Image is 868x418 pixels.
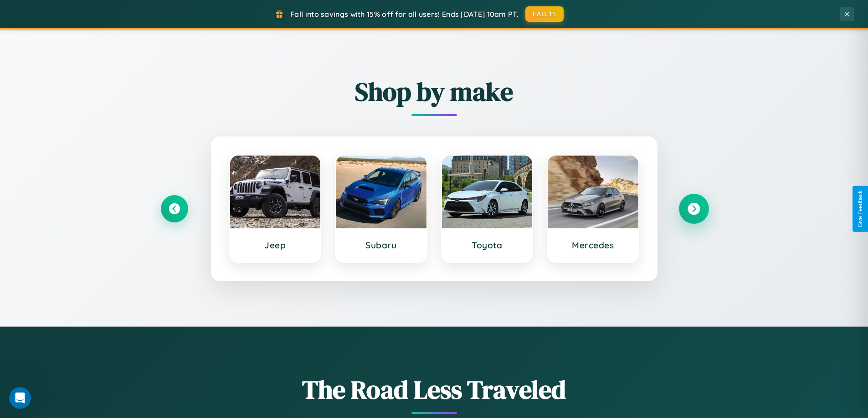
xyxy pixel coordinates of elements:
[161,372,708,407] h1: The Road Less Traveled
[290,10,519,19] span: Fall into savings with 15% off for all users! Ends [DATE] 10am PT.
[345,240,417,251] h3: Subaru
[557,240,629,251] h3: Mercedes
[9,387,31,409] iframe: Intercom live chat
[239,240,312,251] h3: Jeep
[161,74,708,109] h2: Shop by make
[857,191,863,227] div: Give Feedback
[451,240,524,251] h3: Toyota
[525,6,564,22] button: FALL15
